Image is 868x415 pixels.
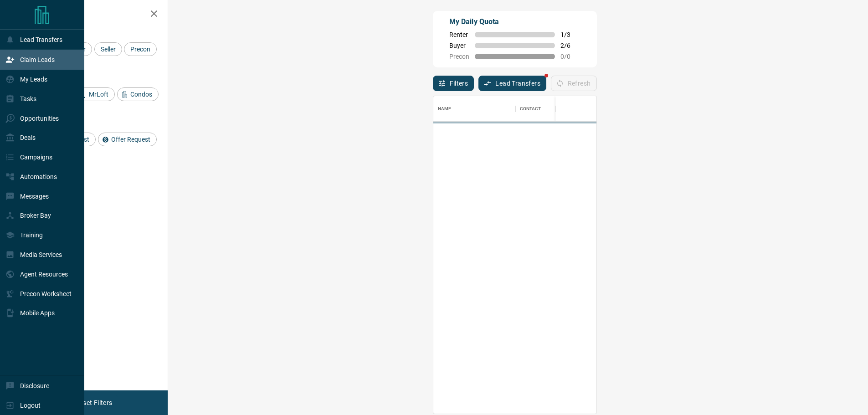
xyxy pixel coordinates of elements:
h2: Filters [29,9,159,20]
div: Contact [520,96,541,122]
span: Seller [98,46,119,53]
div: Contact [515,96,588,122]
div: MrLoft [76,87,115,101]
span: 1 / 3 [560,31,580,38]
div: Name [438,96,452,122]
span: 0 / 0 [560,53,580,60]
button: Filters [433,76,474,91]
div: Name [433,96,515,122]
span: MrLoft [86,91,112,98]
span: Buyer [449,42,469,49]
span: Offer Request [108,136,154,143]
p: My Daily Quota [449,16,580,27]
span: Condos [127,91,155,98]
span: Renter [449,31,469,38]
span: Precon [127,46,154,53]
span: 2 / 6 [560,42,580,49]
button: Lead Transfers [478,76,546,91]
div: Condos [117,87,159,101]
button: Reset Filters [69,395,118,410]
span: Precon [449,53,469,60]
div: Seller [94,42,122,56]
div: Offer Request [98,133,157,146]
div: Precon [124,42,157,56]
